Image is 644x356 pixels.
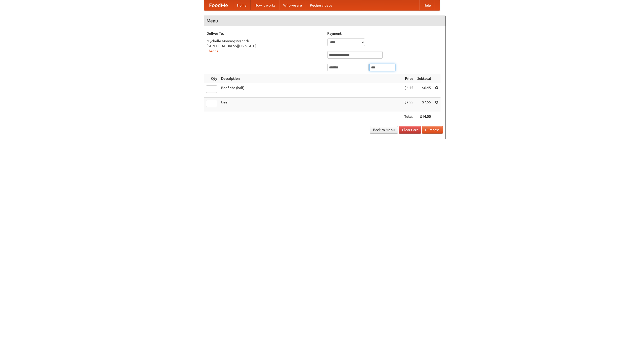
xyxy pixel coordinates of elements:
[415,112,433,121] th: $14.00
[233,0,251,10] a: Home
[219,98,402,112] td: Beer
[422,126,443,134] button: Purchase
[415,83,433,98] td: $6.45
[370,126,398,134] a: Back to Menu
[207,31,322,36] h5: Deliver To:
[219,83,402,98] td: Beef ribs (half)
[207,44,322,49] div: [STREET_ADDRESS][US_STATE]
[402,112,415,121] th: Total:
[415,74,433,83] th: Subtotal
[204,0,233,10] a: FoodMe
[402,74,415,83] th: Price
[207,38,322,44] div: Mychelle Morningstrength
[402,83,415,98] td: $6.45
[402,98,415,112] td: $7.55
[219,74,402,83] th: Description
[306,0,336,10] a: Recipe videos
[399,126,421,134] a: Clear Cart
[419,0,435,10] a: Help
[204,74,219,83] th: Qty
[415,98,433,112] td: $7.55
[204,16,446,26] h4: Menu
[207,49,219,53] a: Change
[279,0,306,10] a: Who we are
[251,0,279,10] a: How it works
[327,31,443,36] h5: Payment:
